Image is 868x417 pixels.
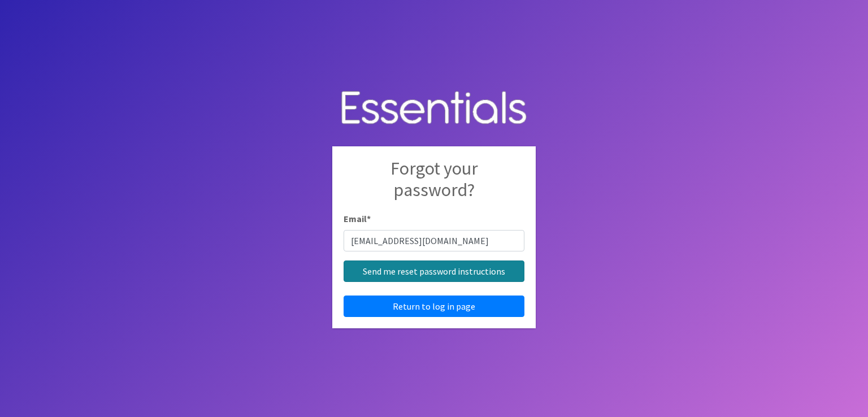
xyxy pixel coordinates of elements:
label: Email [344,212,371,225]
a: Return to log in page [344,296,524,317]
abbr: required [367,213,371,224]
img: Human Essentials [332,80,536,138]
input: Send me reset password instructions [344,260,524,282]
h2: Forgot your password? [344,158,524,212]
